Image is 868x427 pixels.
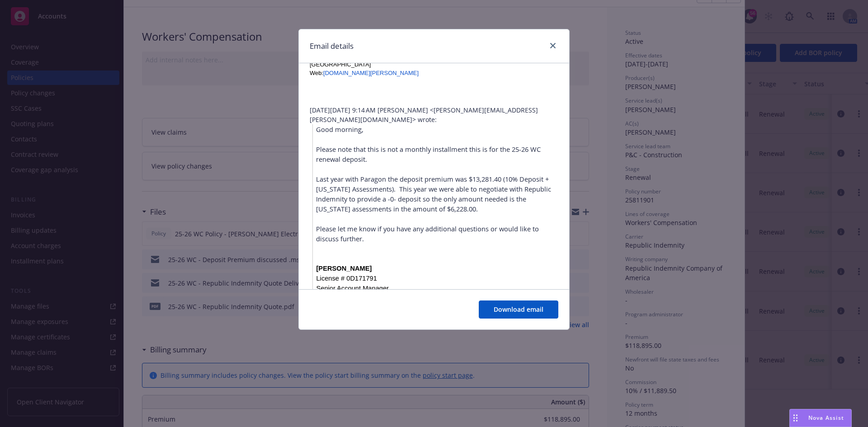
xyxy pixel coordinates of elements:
[316,275,377,282] span: License # 0D171791
[316,285,389,292] span: Senior Account Manager
[790,409,801,427] div: Drag to move
[808,414,844,422] span: Nova Assist
[494,305,543,314] span: Download email
[316,224,539,243] span: Please let me know if you have any additional questions or would like to discuss further.
[479,300,558,319] button: Download email
[316,265,372,272] span: [PERSON_NAME]
[789,409,852,427] button: Nova Assist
